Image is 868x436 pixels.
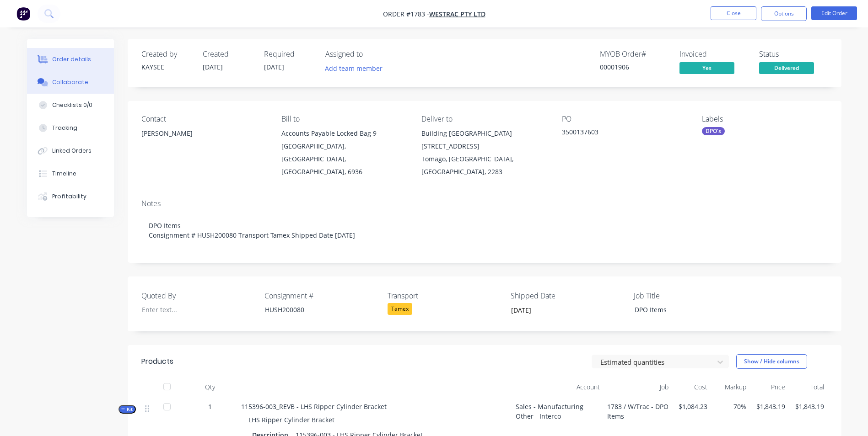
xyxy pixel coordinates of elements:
[52,124,77,132] div: Tracking
[183,378,237,396] div: Qty
[672,378,711,396] div: Cost
[27,94,114,117] button: Checklists 0/0
[141,212,828,249] div: DPO Items Consignment # HUSH200080 Transport Tamex Shipped Date [DATE]
[562,115,687,123] div: PO
[388,290,502,301] label: Transport
[27,71,114,94] button: Collaborate
[600,50,669,58] div: MYOB Order #
[52,78,88,86] div: Collaborate
[141,115,267,123] div: Contact
[241,402,387,411] span: 115396-003_REVB - LHS Ripper Cylinder Bracket
[141,199,828,208] div: Notes
[325,62,388,74] button: Add team member
[421,153,547,178] div: Tomago, [GEOGRAPHIC_DATA], [GEOGRAPHIC_DATA], 2283
[600,62,669,72] div: 00001906
[27,185,114,208] button: Profitability
[203,63,223,71] span: [DATE]
[679,62,734,74] span: Yes
[141,50,192,58] div: Created by
[750,378,789,396] div: Price
[52,192,86,201] div: Profitability
[203,50,253,58] div: Created
[634,290,748,301] label: Job Title
[119,405,136,414] button: Kit
[388,303,412,315] div: Tamex
[27,162,114,185] button: Timeline
[52,101,92,109] div: Checklists 0/0
[421,115,547,123] div: Deliver to
[793,402,824,411] span: $1,843.19
[264,50,314,58] div: Required
[715,402,746,411] span: 70%
[208,402,212,411] span: 1
[761,6,807,21] button: Options
[759,62,814,76] button: Delivered
[702,115,827,123] div: Labels
[789,378,828,396] div: Total
[281,140,407,178] div: [GEOGRAPHIC_DATA], [GEOGRAPHIC_DATA], [GEOGRAPHIC_DATA], 6936
[52,170,76,178] div: Timeline
[281,115,407,123] div: Bill to
[759,50,828,58] div: Status
[505,303,619,317] input: Enter date
[627,303,742,316] div: DPO Items
[281,127,407,178] div: Accounts Payable Locked Bag 9[GEOGRAPHIC_DATA], [GEOGRAPHIC_DATA], [GEOGRAPHIC_DATA], 6936
[429,10,485,18] a: WesTrac Pty Ltd
[27,139,114,162] button: Linked Orders
[141,127,267,156] div: [PERSON_NAME]
[711,378,750,396] div: Markup
[320,62,387,74] button: Add team member
[258,303,372,316] div: HUSH200080
[264,63,284,71] span: [DATE]
[121,406,133,413] span: Kit
[759,62,814,74] span: Delivered
[679,50,748,58] div: Invoiced
[383,10,429,18] span: Order #1783 -
[562,127,676,140] div: 3500137603
[811,6,857,20] button: Edit Order
[325,50,417,58] div: Assigned to
[736,354,807,369] button: Show / Hide columns
[52,55,91,64] div: Order details
[141,290,256,301] label: Quoted By
[604,378,672,396] div: Job
[141,356,173,367] div: Products
[248,415,334,424] span: LHS Ripper Cylinder Bracket
[511,290,625,301] label: Shipped Date
[754,402,785,411] span: $1,843.19
[141,127,267,140] div: [PERSON_NAME]
[52,147,92,155] div: Linked Orders
[711,6,756,20] button: Close
[512,378,604,396] div: Account
[27,48,114,71] button: Order details
[27,117,114,139] button: Tracking
[676,402,707,411] span: $1,084.23
[264,290,379,301] label: Consignment #
[421,127,547,178] div: Building [GEOGRAPHIC_DATA][STREET_ADDRESS]Tomago, [GEOGRAPHIC_DATA], [GEOGRAPHIC_DATA], 2283
[281,127,407,140] div: Accounts Payable Locked Bag 9
[421,127,547,153] div: Building [GEOGRAPHIC_DATA][STREET_ADDRESS]
[141,62,192,72] div: KAYSEE
[16,7,30,21] img: Factory
[702,127,725,135] div: DPO's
